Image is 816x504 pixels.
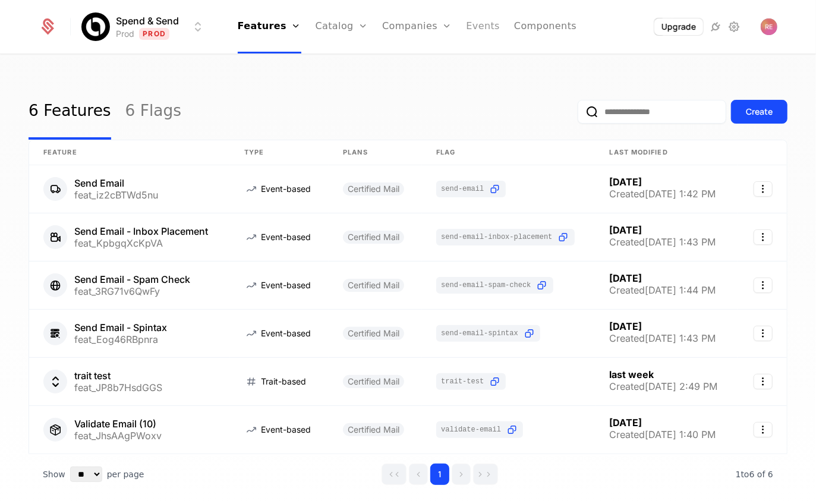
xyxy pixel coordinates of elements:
a: 6 Flags [125,84,181,140]
button: Go to first page [382,464,407,485]
span: Spend & Send [116,14,179,28]
button: Select action [754,326,773,341]
button: Go to next page [452,464,471,485]
th: Feature [29,140,230,165]
img: Spend & Send [81,12,110,41]
select: Select page size [70,467,102,482]
button: Open user button [761,18,777,35]
span: per page [107,468,144,480]
button: Select action [754,181,773,197]
th: Flag [422,140,595,165]
button: Select environment [85,14,205,40]
button: Upgrade [654,18,703,35]
th: Type [230,140,329,165]
a: Integrations [708,20,723,34]
button: Create [731,100,787,124]
th: Last Modified [596,140,738,165]
span: 1 to 6 of [736,470,768,479]
span: Show [43,468,65,480]
div: Create [746,106,773,118]
th: Plans [329,140,422,165]
div: Table pagination [29,454,787,494]
span: 6 [736,470,773,479]
div: Prod [116,28,134,40]
button: Select action [754,422,773,437]
button: Go to last page [473,464,498,485]
span: Prod [139,28,169,40]
button: Select action [754,229,773,245]
button: Go to page 1 [430,464,449,485]
button: Go to previous page [409,464,428,485]
button: Select action [754,374,773,389]
img: ryan echternacht [761,18,777,35]
div: Page navigation [382,464,498,485]
a: Settings [727,20,742,34]
button: Select action [754,278,773,293]
a: 6 Features [29,84,111,140]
